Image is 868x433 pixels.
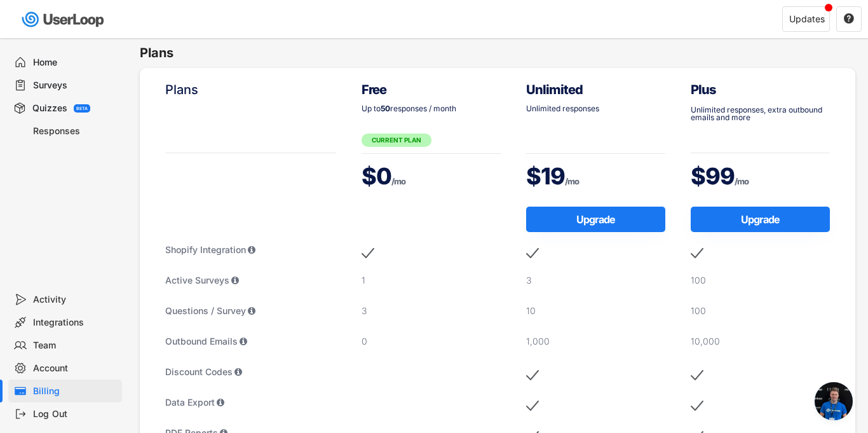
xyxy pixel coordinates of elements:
div: Outbound Emails [165,335,336,348]
div: Home [33,57,117,69]
text:  [844,13,854,24]
button: Upgrade [526,207,665,232]
div: 10,000 [691,335,830,348]
font: /mo [735,176,749,186]
div: Open chat [815,382,853,420]
button: Upgrade [691,207,830,232]
div: Unlimited responses, extra outbound emails and more [691,106,830,121]
div: 100 [691,305,830,317]
div: Unlimited responses [526,105,665,113]
div: Surveys [33,79,117,92]
div: $0 [362,160,501,192]
strong: 50 [381,104,390,113]
div: Free [362,81,501,99]
div: 3 [526,274,665,287]
div: 10 [526,305,665,317]
div: Account [33,362,117,375]
div: CURRENT PLAN [362,134,431,147]
h6: Plans [140,45,868,62]
div: Active Surveys [165,274,336,287]
img: userloop-logo-01.svg [19,6,109,32]
div: Log Out [33,408,117,420]
img: MobileAcceptMajor.svg [691,396,703,415]
div: Plus [691,81,830,99]
div: Questions / Survey [165,305,336,317]
img: MobileAcceptMajor.svg [526,244,539,263]
div: Data Export [165,396,336,409]
img: MobileAcceptMajor.svg [691,366,703,385]
div: 1,000 [526,335,665,348]
font: /mo [391,176,405,186]
div: Integrations [33,317,117,329]
div: Quizzes [32,102,67,114]
img: MobileAcceptMajor.svg [526,396,539,415]
div: BETA [76,106,88,111]
div: 100 [691,274,830,287]
div: $99 [691,160,830,192]
div: 0 [362,335,501,348]
img: MobileAcceptMajor.svg [691,244,703,263]
div: Activity [33,294,117,306]
div: Updates [789,15,825,24]
div: Unlimited [526,81,665,99]
div: 1 [362,274,501,287]
div: Responses [33,125,117,137]
div: Up to responses / month [362,105,501,113]
div: Plans [165,81,336,99]
font: /mo [565,176,579,186]
img: MobileAcceptMajor.svg [526,366,539,385]
div: $19 [526,160,665,192]
div: Discount Codes [165,366,336,378]
button:  [843,13,855,25]
div: Team [33,340,117,352]
div: 3 [362,305,501,317]
div: Shopify Integration [165,244,336,256]
div: Billing [33,385,117,397]
img: MobileAcceptMajor.svg [362,244,374,263]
